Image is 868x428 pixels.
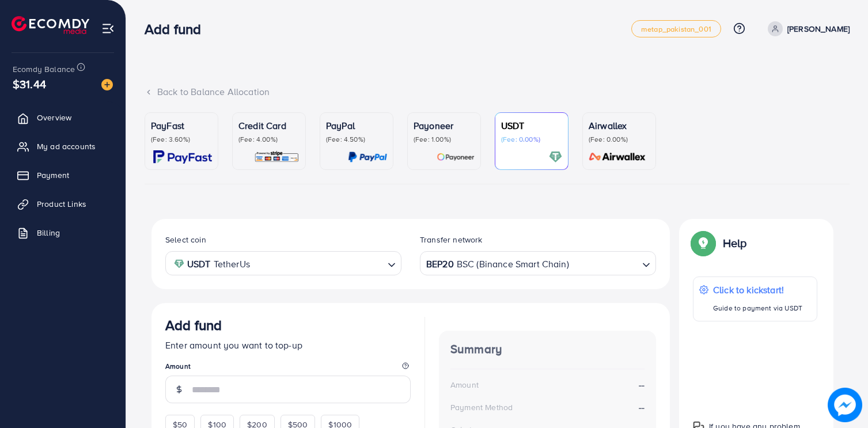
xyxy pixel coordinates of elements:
span: metap_pakistan_001 [641,25,711,33]
span: Overview [37,112,71,123]
p: (Fee: 4.50%) [326,135,387,144]
p: PayFast [151,119,212,132]
span: My ad accounts [37,141,96,152]
p: Click to kickstart! [713,283,802,297]
p: Payoneer [414,119,475,132]
img: menu [101,22,115,35]
img: Popup guide [693,233,714,253]
legend: Amount [165,361,411,376]
span: Ecomdy Balance [13,63,75,75]
a: Billing [9,221,117,244]
img: card [254,150,300,164]
img: card [348,150,387,164]
div: Back to Balance Allocation [145,85,850,99]
input: Search for option [570,255,638,272]
p: (Fee: 3.60%) [151,135,212,144]
a: My ad accounts [9,135,117,158]
span: TetherUs [214,256,250,272]
img: card [549,150,562,164]
p: (Fee: 4.00%) [238,135,300,144]
img: image [101,79,113,90]
img: card [437,150,475,164]
p: [PERSON_NAME] [787,22,850,36]
span: Payment [37,169,69,181]
label: Transfer network [420,234,483,245]
img: coin [174,259,184,269]
label: Select coin [165,234,206,245]
a: Overview [9,106,117,129]
a: [PERSON_NAME] [763,21,850,36]
p: Credit Card [238,119,300,132]
a: metap_pakistan_001 [631,20,721,37]
img: image [828,388,862,422]
p: Enter amount you want to top-up [165,338,411,352]
h3: Add fund [165,317,222,334]
span: BSC (Binance Smart Chain) [457,256,569,272]
strong: BEP20 [426,256,454,272]
p: Guide to payment via USDT [713,301,802,315]
span: Product Links [37,198,86,210]
a: Payment [9,164,117,187]
p: (Fee: 0.00%) [589,135,650,144]
p: (Fee: 1.00%) [414,135,475,144]
div: Search for option [165,251,401,275]
a: Product Links [9,192,117,215]
img: logo [12,16,89,34]
input: Search for option [253,255,383,272]
img: card [153,150,212,164]
span: $31.44 [13,75,46,92]
span: Billing [37,227,60,238]
p: PayPal [326,119,387,132]
strong: USDT [187,256,211,272]
img: card [585,150,650,164]
p: Help [723,236,747,250]
p: Airwallex [589,119,650,132]
p: USDT [501,119,562,132]
p: (Fee: 0.00%) [501,135,562,144]
div: Search for option [420,251,656,275]
h3: Add fund [145,21,210,37]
